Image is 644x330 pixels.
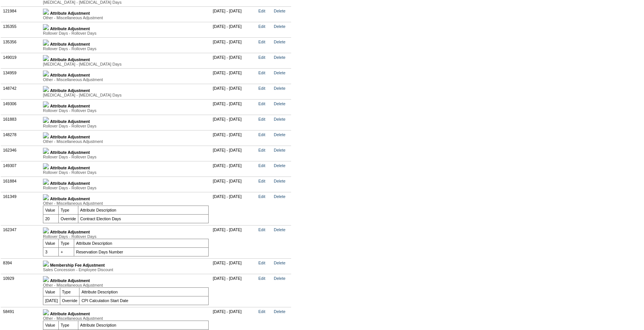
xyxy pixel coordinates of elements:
img: b_plus.gif [43,117,49,123]
a: Delete [274,309,285,314]
td: [DATE] - [DATE] [211,274,256,307]
td: Override [58,214,78,223]
a: Edit [258,163,265,168]
div: Rollover Days - Rollover Days [43,124,209,128]
b: Membership Fee Adjustment [50,263,105,267]
div: Rollover Days - Rollover Days [43,31,209,35]
a: Delete [274,163,285,168]
img: b_minus.gif [43,194,49,200]
img: b_plus.gif [43,101,49,107]
td: [DATE] - [DATE] [211,53,256,68]
b: Attribute Adjustment [50,88,90,93]
td: Type [58,206,78,214]
td: 161883 [1,115,41,130]
b: Attribute Adjustment [50,166,90,170]
a: Edit [258,194,265,199]
a: Delete [274,117,285,121]
td: Attribute Description [78,321,208,329]
td: 20 [43,214,58,223]
td: 161349 [1,192,41,225]
img: b_plus.gif [43,148,49,154]
td: CPI Calculation Start Date [79,296,209,305]
td: [DATE] - [DATE] [211,22,256,37]
b: Attribute Adjustment [50,11,90,15]
b: Attribute Adjustment [50,181,90,186]
td: [DATE] - [DATE] [211,68,256,84]
b: Attribute Adjustment [50,26,90,31]
a: Delete [274,179,285,183]
img: b_plus.gif [43,86,49,92]
td: 149019 [1,53,41,68]
td: 3 [43,247,58,256]
div: Rollover Days - Rollover Days [43,108,209,113]
a: Edit [258,101,265,106]
td: [DATE] - [DATE] [211,115,256,130]
a: Edit [258,117,265,121]
div: Rollover Days - Rollover Days [43,170,209,175]
a: Delete [274,261,285,265]
a: Delete [274,24,285,29]
b: Attribute Adjustment [50,150,90,155]
div: [MEDICAL_DATA] - [MEDICAL_DATA] Days [43,93,209,97]
td: Attribute Description [79,287,209,296]
img: b_minus.gif [43,309,49,315]
a: Delete [274,194,285,199]
td: 135356 [1,37,41,53]
td: 162347 [1,225,41,258]
td: Value [43,321,58,329]
td: [DATE] [43,296,60,305]
a: Edit [258,148,265,152]
td: Reservation Days Number [74,247,208,256]
a: Delete [274,86,285,91]
div: Rollover Days - Rollover Days [43,155,209,159]
td: Value [43,206,58,214]
td: [DATE] - [DATE] [211,6,256,22]
td: Type [58,239,74,247]
a: Edit [258,24,265,29]
img: b_plus.gif [43,179,49,185]
img: b_minus.gif [43,227,49,233]
td: [DATE] - [DATE] [211,161,256,177]
img: b_plus.gif [43,9,49,15]
a: Delete [274,148,285,152]
a: Delete [274,132,285,137]
td: [DATE] - [DATE] [211,99,256,115]
td: Contract Election Days [78,214,208,223]
td: Type [58,321,78,329]
td: 10929 [1,274,41,307]
div: Other - Miscellaneous Adjustment [43,77,209,82]
td: 161884 [1,177,41,192]
td: [DATE] - [DATE] [211,225,256,258]
b: Attribute Adjustment [50,42,90,46]
div: Other - Miscellaneous Adjustment [43,139,209,144]
a: Delete [274,227,285,232]
td: [DATE] - [DATE] [211,37,256,53]
a: Delete [274,71,285,75]
img: b_plus.gif [43,163,49,169]
b: Attribute Adjustment [50,73,90,77]
a: Delete [274,55,285,60]
div: Other - Miscellaneous Adjustment [43,201,209,206]
td: 149307 [1,161,41,177]
td: 148278 [1,130,41,146]
td: Attribute Description [74,239,208,247]
img: b_plus.gif [43,40,49,46]
a: Delete [274,101,285,106]
td: [DATE] - [DATE] [211,146,256,161]
a: Edit [258,179,265,183]
b: Attribute Adjustment [50,57,90,62]
a: Delete [274,276,285,281]
td: Type [60,287,79,296]
td: [DATE] - [DATE] [211,258,256,274]
img: b_minus.gif [43,276,49,282]
td: [DATE] - [DATE] [211,130,256,146]
img: b_plus.gif [43,24,49,30]
a: Edit [258,261,265,265]
div: Other - Miscellaneous Adjustment [43,15,209,20]
td: [DATE] - [DATE] [211,192,256,225]
img: b_plus.gif [43,55,49,61]
div: Rollover Days - Rollover Days [43,46,209,51]
b: Attribute Adjustment [50,278,90,283]
td: 8394 [1,258,41,274]
b: Attribute Adjustment [50,135,90,139]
